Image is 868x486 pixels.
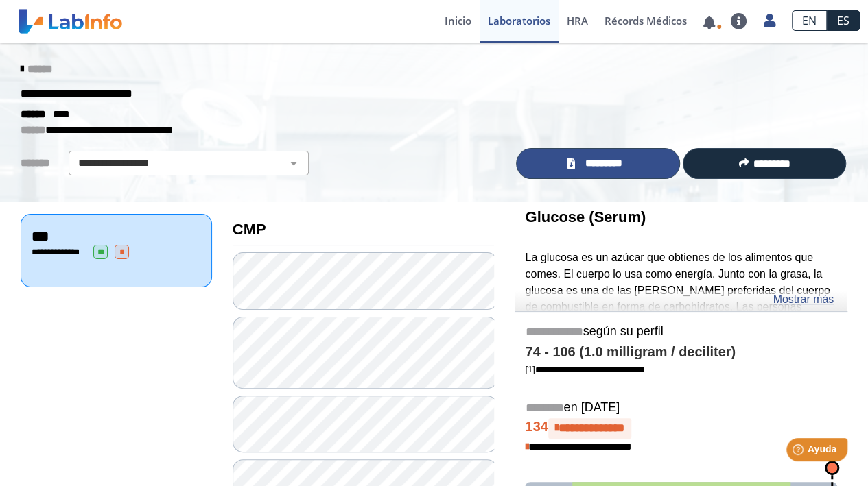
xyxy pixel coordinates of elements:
h5: en [DATE] [525,400,837,416]
b: CMP [233,221,266,238]
iframe: Help widget launcher [746,433,853,471]
a: Mostrar más [773,291,834,308]
h4: 134 [525,418,837,439]
a: ES [827,10,860,31]
h5: según su perfil [525,324,837,340]
p: La glucosa es un azúcar que obtienes de los alimentos que comes. El cuerpo lo usa como energía. J... [525,250,837,397]
b: Glucose (Serum) [525,208,646,226]
a: EN [792,10,827,31]
span: HRA [567,14,588,27]
a: [1] [525,364,644,374]
h4: 74 - 106 (1.0 milligram / deciliter) [525,344,837,361]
